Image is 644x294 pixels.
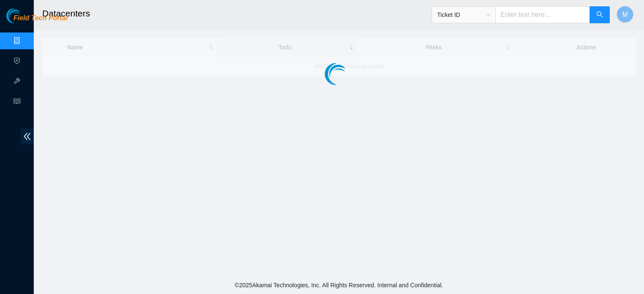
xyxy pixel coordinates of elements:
[622,9,628,20] span: M
[6,8,43,23] img: Akamai Technologies
[437,8,490,21] span: Ticket ID
[14,14,68,22] span: Field Tech Portal
[6,15,68,26] a: Akamai TechnologiesField Tech Portal
[596,11,603,19] span: search
[14,94,20,111] span: read
[21,129,34,144] span: double-left
[34,276,644,294] footer: © 2025 Akamai Technologies, Inc. All Rights Reserved. Internal and Confidential.
[617,6,633,23] button: M
[590,6,610,23] button: search
[495,6,590,23] input: Enter text here...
